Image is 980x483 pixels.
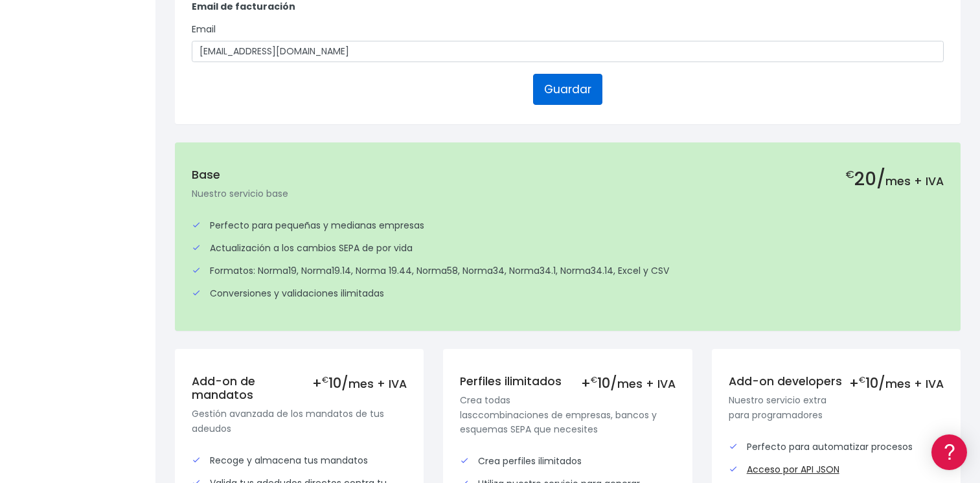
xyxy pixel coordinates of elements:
p: Nuestro servicio extra para programadores [729,393,944,422]
div: Programadores [13,311,246,323]
p: Crea todas lasccombinaciones de empresas, bancos y esquemas SEPA que necesites [460,393,675,436]
div: Recoge y almacena tus mandatos [192,454,407,467]
a: General [13,278,246,298]
div: Perfecto para automatizar procesos [729,440,944,454]
span: mes + IVA [617,376,676,392]
div: Actualización a los cambios SEPA de por vida [192,241,944,255]
span: mes + IVA [348,376,407,392]
div: Perfecto para pequeñas y medianas empresas [192,219,944,232]
a: Acceso por API JSON [747,463,839,477]
small: € [845,166,854,182]
small: € [591,374,597,385]
a: POWERED BY ENCHANT [178,373,249,385]
div: Facturación [13,257,246,269]
label: Email [192,23,216,36]
small: € [322,374,328,385]
a: Información general [13,110,246,130]
span: mes + IVA [885,376,944,392]
div: + 10/ [312,375,407,391]
div: Crea perfiles ilimitados [460,455,675,468]
p: Gestión avanzada de los mandatos de tus adeudos [192,407,407,436]
h5: Base [192,168,944,182]
div: + 10/ [581,375,676,391]
a: Videotutoriales [13,204,246,224]
button: Guardar [533,74,602,105]
a: Formatos [13,164,246,184]
a: API [13,331,246,351]
div: Conversiones y validaciones ilimitadas [192,287,944,300]
h5: Add-on developers [729,375,944,388]
div: Formatos: Norma19, Norma19.14, Norma 19.44, Norma58, Norma34, Norma34.1, Norma34.14, Excel y CSV [192,264,944,278]
small: € [859,374,865,385]
a: Problemas habituales [13,184,246,204]
div: Información general [13,90,246,102]
h5: Perfiles ilimitados [460,375,675,388]
h5: Add-on de mandatos [192,375,407,402]
div: + 10/ [849,375,944,391]
p: Nuestro servicio base [192,186,944,201]
a: Perfiles de empresas [13,224,246,244]
button: Contáctanos [13,346,246,369]
div: Convertir ficheros [13,143,246,155]
h2: 20/ [845,168,944,190]
span: mes + IVA [885,174,944,189]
